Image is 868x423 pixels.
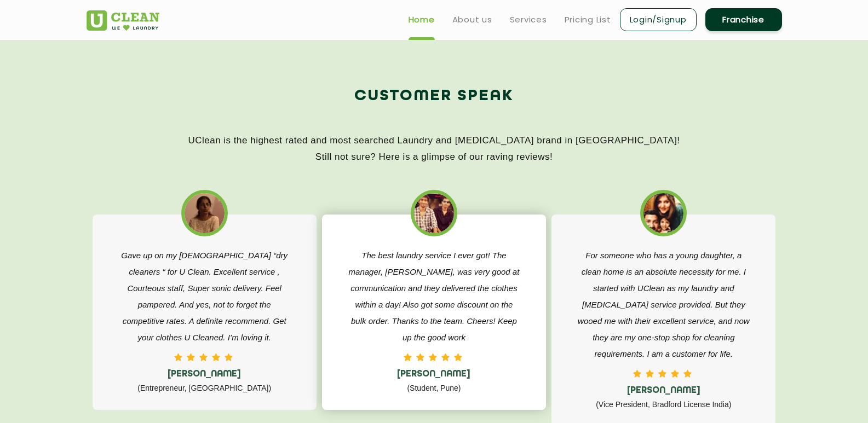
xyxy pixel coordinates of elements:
[565,13,611,26] a: Pricing List
[705,8,782,31] a: Franchise
[576,247,751,362] p: For someone who has a young daughter, a clean home is an absolute necessity for me. I started wit...
[510,13,547,26] a: Services
[87,83,782,109] h2: Customer Speak
[414,193,454,233] img: best dry cleaning near me
[117,247,292,346] p: Gave up on my [DEMOGRAPHIC_DATA] “dry cleaners “ for U Clean. Excellent service , Courteous staff...
[576,386,751,396] h5: [PERSON_NAME]
[347,380,521,396] p: (Student, Pune)
[452,13,492,26] a: About us
[576,396,751,413] p: (Vice President, Bradford License India)
[87,10,159,31] img: UClean Laundry and Dry Cleaning
[117,380,292,396] p: (Entrepreneur, [GEOGRAPHIC_DATA])
[117,369,292,380] h5: [PERSON_NAME]
[643,193,683,233] img: affordable dry cleaning
[409,13,435,26] a: Home
[620,8,697,31] a: Login/Signup
[87,132,782,165] p: UClean is the highest rated and most searched Laundry and [MEDICAL_DATA] brand in [GEOGRAPHIC_DAT...
[347,369,521,380] h5: [PERSON_NAME]
[185,193,225,233] img: best laundry nearme
[347,247,521,346] p: The best laundry service I ever got! The manager, [PERSON_NAME], was very good at communication a...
